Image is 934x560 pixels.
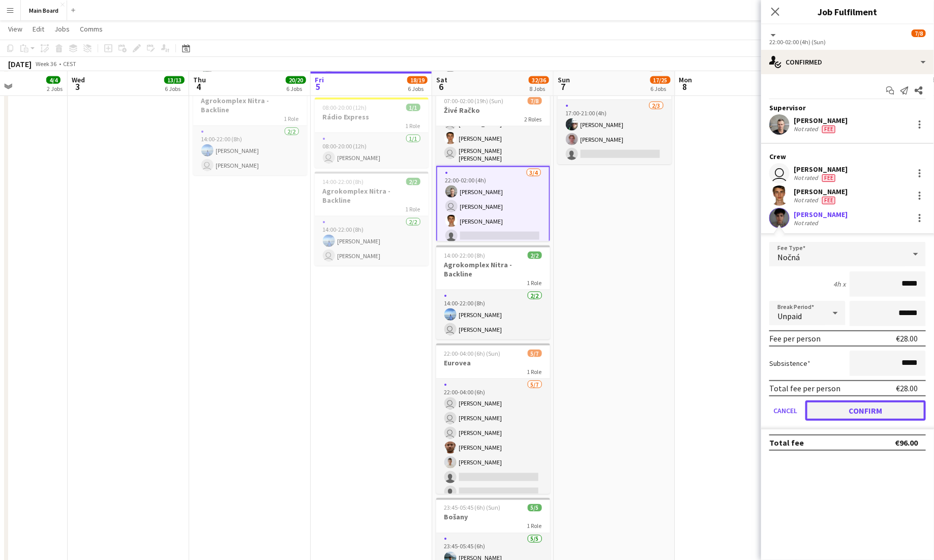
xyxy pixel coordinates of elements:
span: 17/25 [650,76,671,84]
span: 1 Role [527,368,542,376]
div: Crew [761,152,934,161]
div: €28.00 [896,383,918,393]
span: 2/2 [406,178,420,185]
h3: Agrokomplex Nitra - Backline [436,260,550,278]
div: Crew has different fees then in role [820,125,837,133]
span: Sun [558,75,570,84]
app-card-role: 1/108:00-20:00 (12h) [PERSON_NAME] [315,133,429,168]
h3: Agrokomplex Nitra - Backline [315,186,429,205]
span: 2/2 [528,252,542,259]
span: 5 [313,81,324,92]
span: 18/19 [407,76,428,84]
span: Fri [315,75,324,84]
app-card-role: 3/422:00-02:00 (4h)[PERSON_NAME] [PERSON_NAME][PERSON_NAME] [436,166,550,247]
app-job-card: 14:00-22:00 (8h)2/2Agrokomplex Nitra - Backline1 Role2/214:00-22:00 (8h)[PERSON_NAME] [PERSON_NAME] [193,81,307,175]
div: Crew has different fees then in role [820,196,837,204]
span: 07:00-02:00 (19h) (Sun) [444,97,504,105]
span: View [8,24,22,34]
span: 1 Role [406,205,420,213]
a: Jobs [50,22,74,36]
div: CEST [63,60,76,68]
div: 8 Jobs [529,85,549,92]
div: [PERSON_NAME] [794,116,848,125]
div: Supervisor [761,103,934,112]
button: Confirm [805,400,926,421]
span: Fee [822,197,835,204]
app-job-card: 07:00-02:00 (19h) (Sun)7/8Živé Račko2 Roles4/407:00-12:00 (5h)[PERSON_NAME] [PERSON_NAME][PERSON_... [436,91,550,241]
app-job-card: 08:00-20:00 (12h)1/1Rádio Express1 Role1/108:00-20:00 (12h) [PERSON_NAME] [315,98,429,168]
div: Not rated [794,174,820,182]
h3: Živé Račko [436,106,550,115]
span: 32/36 [529,76,549,84]
app-card-role: 2/214:00-22:00 (8h)[PERSON_NAME] [PERSON_NAME] [315,216,429,266]
span: 5/7 [528,350,542,357]
app-card-role: 2/214:00-22:00 (8h)[PERSON_NAME] [PERSON_NAME] [436,290,550,339]
div: €28.00 [896,333,918,344]
span: Unpaid [777,311,802,321]
div: Crew has different fees then in role [820,174,837,182]
span: 7/8 [912,29,926,37]
span: 8 [678,81,692,92]
div: 6 Jobs [165,85,184,92]
div: €96.00 [895,438,918,448]
app-job-card: 22:00-04:00 (6h) (Sun)5/7Eurovea1 Role5/722:00-04:00 (6h) [PERSON_NAME] [PERSON_NAME] [PERSON_NAM... [436,344,550,494]
a: View [4,22,26,36]
div: Fee per person [769,333,821,344]
span: 14:00-22:00 (8h) [323,178,364,185]
span: 7/8 [528,97,542,105]
span: Nočná [777,252,800,262]
span: 3 [70,81,85,92]
span: 7 [556,81,570,92]
span: 13/13 [164,76,185,84]
button: Cancel [769,400,801,421]
a: Edit [28,22,48,36]
div: 22:00-02:00 (4h) (Sun) [769,38,926,46]
div: [PERSON_NAME] [794,165,848,174]
app-card-role: 5/722:00-04:00 (6h) [PERSON_NAME] [PERSON_NAME] [PERSON_NAME][PERSON_NAME][PERSON_NAME] [436,379,550,502]
span: 14:00-22:00 (8h) [444,252,486,259]
span: 1 Role [527,279,542,287]
div: Not rated [794,125,820,133]
h3: Agrokomplex Nitra - Backline [193,96,307,114]
a: Comms [76,22,107,36]
h3: Eurovea [436,358,550,367]
div: 6 Jobs [286,85,306,92]
span: Fee [822,174,835,182]
button: Main Board [21,1,67,20]
div: 4h x [833,279,846,289]
span: 20/20 [286,76,306,84]
app-job-card: 17:00-21:00 (4h)2/3Rozálka PK1 Role2/317:00-21:00 (4h)[PERSON_NAME][PERSON_NAME] [558,65,672,164]
app-job-card: 14:00-22:00 (8h)2/2Agrokomplex Nitra - Backline1 Role2/214:00-22:00 (8h)[PERSON_NAME] [PERSON_NAME] [436,245,550,339]
div: Not rated [794,196,820,204]
span: Sat [436,75,447,84]
span: 22:00-04:00 (6h) (Sun) [444,350,501,357]
div: Confirmed [761,50,934,74]
span: 08:00-20:00 (12h) [323,104,367,111]
span: 1/1 [406,104,420,111]
span: 1 Role [406,122,420,130]
span: Edit [33,24,44,34]
h3: Job Fulfilment [761,5,934,18]
div: [DATE] [8,59,32,69]
span: 6 [435,81,447,92]
div: 6 Jobs [408,85,427,92]
span: Fee [822,126,835,133]
span: Jobs [54,24,70,34]
span: Comms [80,24,103,34]
span: 5/5 [528,504,542,512]
span: 1 Role [284,115,299,122]
span: Mon [679,75,692,84]
span: 4/4 [46,76,61,84]
span: Week 36 [34,60,59,68]
span: 4 [192,81,206,92]
span: 23:45-05:45 (6h) (Sun) [444,504,501,512]
app-job-card: 14:00-22:00 (8h)2/2Agrokomplex Nitra - Backline1 Role2/214:00-22:00 (8h)[PERSON_NAME] [PERSON_NAME] [315,172,429,266]
span: 2 Roles [525,115,542,123]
